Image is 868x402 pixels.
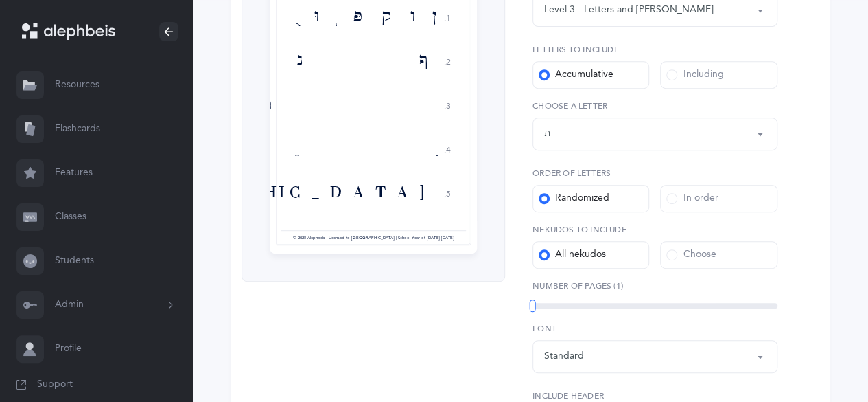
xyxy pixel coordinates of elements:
button: ת [532,118,777,150]
label: Include Header [532,390,777,402]
span: Support [37,378,73,392]
div: In order [666,192,718,205]
div: ת [544,126,550,141]
label: Font [532,322,777,335]
label: Order of letters [532,167,777,179]
label: Number of Pages (1) [532,280,777,292]
label: Letters to include [532,43,777,56]
div: All nekudos [539,248,606,262]
div: Randomized [539,192,609,205]
button: Standard [532,340,777,373]
div: Accumulative [539,68,613,82]
div: Choose [666,248,716,262]
div: Level 3 - Letters and [PERSON_NAME] [544,3,714,17]
div: Including [666,68,723,82]
label: Nekudos to include [532,223,777,236]
div: Standard [544,349,584,364]
label: Choose a letter [532,100,777,112]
